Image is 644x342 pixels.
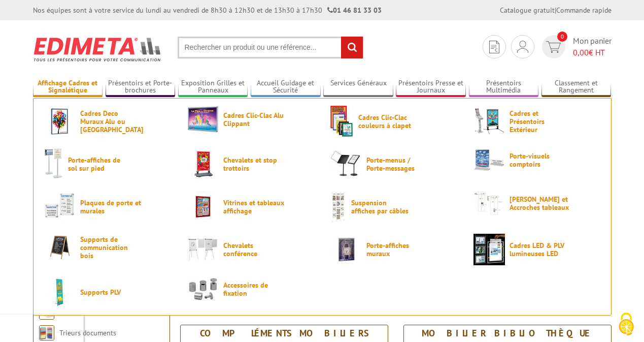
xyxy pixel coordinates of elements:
[33,79,103,96] a: Affichage Cadres et Signalétique
[330,106,354,137] img: Cadres Clic-Clac couleurs à clapet
[517,41,528,53] img: devis rapide
[33,5,382,15] div: Nos équipes sont à votre service du lundi au vendredi de 8h30 à 12h30 et de 13h30 à 17h30
[510,241,570,258] span: Cadres LED & PLV lumineuses LED
[80,235,141,260] span: Supports de communication bois
[330,148,362,180] img: Porte-menus / Porte-messages
[44,191,76,223] img: Plaques de porte et murales
[614,312,639,337] img: Cookies (fenêtre modale)
[223,156,284,172] span: Chevalets et stop trottoirs
[473,191,505,215] img: Cimaises et Accroches tableaux
[358,113,419,130] span: Cadres Clic-Clac couleurs à clapet
[473,106,600,137] a: Cadres et Présentoirs Extérieur
[223,111,284,128] span: Cadres Clic-Clac Alu Clippant
[44,148,63,180] img: Porte-affiches de sol sur pied
[473,234,600,265] a: Cadres LED & PLV lumineuses LED
[178,79,248,96] a: Exposition Grilles et Panneaux
[489,41,499,53] img: devis rapide
[187,106,219,133] img: Cadres Clic-Clac Alu Clippant
[557,32,567,42] span: 0
[187,106,314,133] a: Cadres Clic-Clac Alu Clippant
[223,281,284,297] span: Accessoires de fixation
[341,37,363,58] input: rechercher
[510,195,570,211] span: [PERSON_NAME] et Accroches tableaux
[80,199,141,215] span: Plaques de porte et murales
[546,41,561,53] img: devis rapide
[500,5,612,15] div: |
[44,106,171,137] a: Cadres Deco Muraux Alu ou [GEOGRAPHIC_DATA]
[223,241,284,258] span: Chevalets conférence
[473,106,505,137] img: Cadres et Présentoirs Extérieur
[330,234,457,265] a: Porte-affiches muraux
[187,234,219,265] img: Chevalets conférence
[44,276,171,308] a: Supports PLV
[187,148,219,180] img: Chevalets et stop trottoirs
[351,199,412,215] span: Suspension affiches par câbles
[187,191,314,223] a: Vitrines et tableaux affichage
[330,234,362,265] img: Porte-affiches muraux
[327,6,382,15] strong: 01 46 81 33 03
[106,79,176,96] a: Présentoirs et Porte-brochures
[473,148,505,172] img: Porte-visuels comptoirs
[406,328,608,339] div: Mobilier Bibliothèque
[510,109,570,134] span: Cadres et Présentoirs Extérieur
[330,191,347,223] img: Suspension affiches par câbles
[187,276,219,301] img: Accessoires de fixation
[178,37,363,58] input: Rechercher un produit ou une référence...
[366,241,427,258] span: Porte-affiches muraux
[539,35,612,58] a: devis rapide 0 Mon panier 0,00€ HT
[396,79,466,96] a: Présentoirs Presse et Journaux
[44,106,76,137] img: Cadres Deco Muraux Alu ou Bois
[223,199,284,215] span: Vitrines et tableaux affichage
[59,328,116,337] a: Trieurs documents
[500,6,555,15] a: Catalogue gratuit
[510,152,570,168] span: Porte-visuels comptoirs
[187,148,314,180] a: Chevalets et stop trottoirs
[469,79,539,96] a: Présentoirs Multimédia
[187,234,314,265] a: Chevalets conférence
[251,79,321,96] a: Accueil Guidage et Sécurité
[330,191,457,223] a: Suspension affiches par câbles
[323,79,393,96] a: Services Généraux
[366,156,427,172] span: Porte-menus / Porte-messages
[187,276,314,301] a: Accessoires de fixation
[556,6,612,15] a: Commande rapide
[80,109,141,134] span: Cadres Deco Muraux Alu ou [GEOGRAPHIC_DATA]
[44,234,76,261] img: Supports de communication bois
[608,307,644,342] button: Cookies (fenêtre modale)
[44,276,76,308] img: Supports PLV
[573,47,589,57] span: 0,00
[44,191,171,223] a: Plaques de porte et murales
[33,30,162,68] img: Edimeta
[330,106,457,137] a: Cadres Clic-Clac couleurs à clapet
[44,234,171,261] a: Supports de communication bois
[68,156,129,172] span: Porte-affiches de sol sur pied
[80,288,141,296] span: Supports PLV
[473,234,505,265] img: Cadres LED & PLV lumineuses LED
[187,191,219,223] img: Vitrines et tableaux affichage
[183,328,385,339] div: Compléments mobiliers
[330,148,457,180] a: Porte-menus / Porte-messages
[541,79,612,96] a: Classement et Rangement
[573,35,612,58] span: Mon panier
[473,148,600,172] a: Porte-visuels comptoirs
[44,148,171,180] a: Porte-affiches de sol sur pied
[573,47,612,58] span: € HT
[473,191,600,215] a: [PERSON_NAME] et Accroches tableaux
